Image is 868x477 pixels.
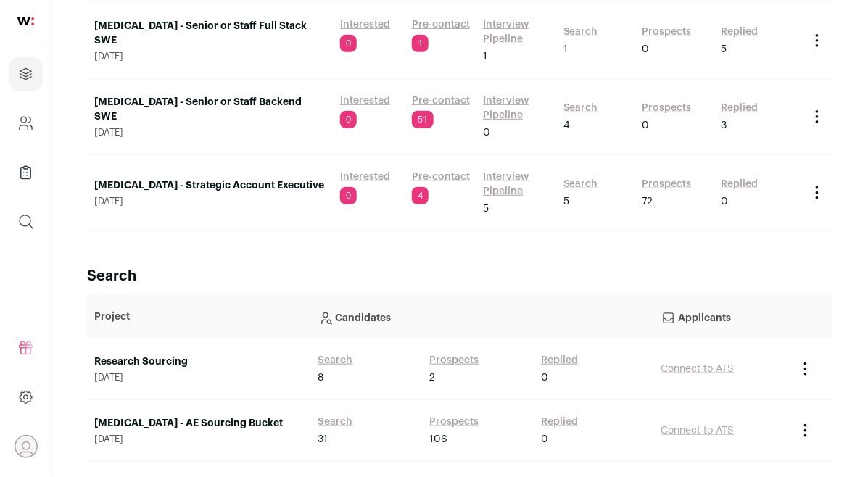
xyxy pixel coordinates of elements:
span: 5 [563,194,569,209]
span: 1 [412,35,429,52]
span: 0 [541,370,548,385]
p: Project [94,310,304,324]
span: 0 [340,111,357,128]
button: Project Actions [797,360,814,378]
button: Project Actions [809,184,826,202]
a: Interview Pipeline [483,17,549,46]
span: 4 [563,118,570,133]
a: Company and ATS Settings [9,106,43,141]
span: 51 [412,111,434,128]
span: 1 [563,42,568,57]
a: Replied [721,25,758,39]
a: Search [563,101,598,115]
a: Replied [721,101,758,115]
span: 0 [340,35,357,52]
a: Pre-contact [412,94,470,108]
button: Project Actions [809,32,826,49]
a: Search [563,25,598,39]
a: Search [563,177,598,191]
span: [DATE] [94,196,326,207]
span: [DATE] [94,127,326,138]
h2: Search [87,266,833,286]
span: 4 [412,187,429,204]
span: 0 [642,42,650,57]
a: Pre-contact [412,170,470,184]
a: Research Sourcing [94,354,304,369]
a: Interested [340,170,390,184]
a: Search [318,353,353,368]
a: Replied [541,353,578,368]
span: 31 [318,432,328,447]
a: Replied [541,415,578,429]
span: 72 [642,194,653,209]
button: Open dropdown [15,435,38,458]
a: Company Lists [9,155,43,190]
a: Interested [340,94,390,108]
a: Search [318,415,353,429]
a: Interview Pipeline [483,94,549,123]
span: 0 [483,125,490,140]
a: [MEDICAL_DATA] - AE Sourcing Bucket [94,416,304,431]
span: [DATE] [94,51,326,62]
span: 0 [642,118,650,133]
a: Prospects [642,101,692,115]
span: [DATE] [94,434,304,445]
span: 3 [721,118,727,133]
span: 2 [429,370,435,385]
a: Prospects [429,353,479,368]
a: Pre-contact [412,17,470,32]
span: 5 [483,202,489,216]
a: Prospects [642,177,692,191]
span: 1 [483,49,487,64]
a: Interview Pipeline [483,170,549,199]
a: [MEDICAL_DATA] - Senior or Staff Backend SWE [94,95,326,124]
span: [DATE] [94,372,304,383]
a: Connect to ATS [661,364,735,374]
a: Connect to ATS [661,426,735,436]
a: Projects [9,57,43,91]
span: 8 [318,370,324,385]
a: Prospects [429,415,479,429]
img: wellfound-shorthand-0d5821cbd27db2630d0214b213865d53afaa358527fdda9d0ea32b1df1b89c2c.svg [17,17,34,25]
p: Candidates [318,302,647,331]
p: Applicants [661,302,782,331]
a: [MEDICAL_DATA] - Strategic Account Executive [94,178,326,193]
a: Interested [340,17,390,32]
a: Replied [721,177,758,191]
span: 106 [429,432,447,447]
span: 0 [541,432,548,447]
a: [MEDICAL_DATA] - Senior or Staff Full Stack SWE [94,19,326,48]
span: 0 [721,194,728,209]
a: Prospects [642,25,692,39]
button: Project Actions [809,108,826,125]
button: Project Actions [797,422,814,439]
span: 0 [340,187,357,204]
span: 5 [721,42,727,57]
